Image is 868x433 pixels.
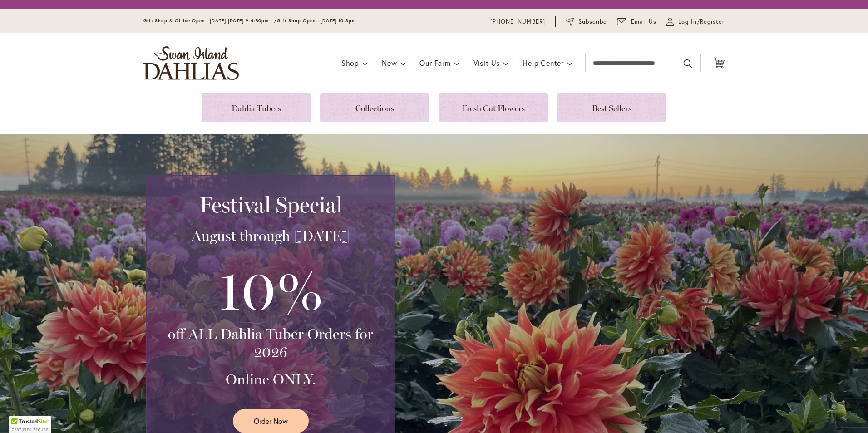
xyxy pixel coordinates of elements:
button: Search [684,56,692,71]
span: Visit Us [473,58,500,68]
span: Log In/Register [678,17,725,26]
h2: Festival Special [158,192,384,217]
a: Log In/Register [666,17,725,26]
span: Help Center [523,58,564,68]
span: Order Now [254,416,288,426]
a: Email Us [617,17,657,26]
div: TrustedSite Certified [9,416,51,433]
span: Gift Shop & Office Open - [DATE]-[DATE] 9-4:30pm / [143,18,277,24]
span: Our Farm [419,58,450,68]
a: [PHONE_NUMBER] [490,17,545,26]
span: Gift Shop Open - [DATE] 10-3pm [277,18,356,24]
h3: off ALL Dahlia Tuber Orders for 2026 [158,325,384,361]
h3: August through [DATE] [158,227,384,245]
a: Subscribe [566,17,607,26]
h3: Online ONLY. [158,370,384,389]
a: Order Now [233,409,309,433]
span: Shop [341,58,359,68]
h3: 10% [158,254,384,325]
span: Subscribe [578,17,607,26]
span: Email Us [631,17,657,26]
span: New [382,58,397,68]
a: store logo [143,46,239,80]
